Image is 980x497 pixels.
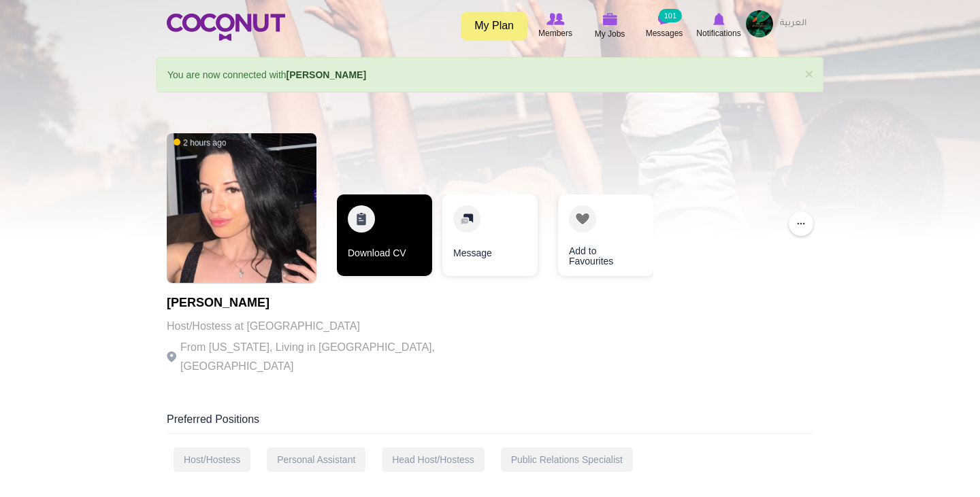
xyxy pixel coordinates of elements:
a: Add to Favourites [558,194,653,276]
span: Notifications [696,27,740,40]
img: Browse Members [546,13,564,25]
p: Host/Hostess at [GEOGRAPHIC_DATA] [167,317,541,336]
a: Message [442,194,538,276]
span: My Jobs [595,27,625,41]
img: My Jobs [602,13,617,25]
p: From [US_STATE], Living in [GEOGRAPHIC_DATA], [GEOGRAPHIC_DATA] [167,338,541,376]
a: × [805,67,813,81]
a: العربية [773,10,813,37]
a: Notifications Notifications [691,10,746,41]
span: Members [538,27,572,40]
a: Messages Messages 101 [637,10,691,41]
img: Messages [657,13,671,25]
h1: [PERSON_NAME] [167,296,541,310]
div: 1 / 3 [337,194,432,283]
a: Download CV [337,194,432,276]
div: Personal Assistant [267,447,365,472]
a: My Jobs My Jobs [583,10,637,42]
div: Head Host/Hostess [382,447,485,472]
span: Messages [646,27,683,40]
a: My Plan [461,12,527,41]
small: 101 [659,9,682,22]
span: 2 hours ago [174,137,226,149]
div: Host/Hostess [174,447,250,472]
div: Public Relations Specialist [501,447,633,472]
a: [PERSON_NAME] [287,69,366,80]
a: Browse Members Members [528,10,583,41]
img: Home [167,14,285,41]
img: Notifications [713,13,725,25]
button: ... [789,211,813,236]
div: 3 / 3 [548,194,643,283]
div: You are now connected with [157,57,823,92]
div: 2 / 3 [442,194,538,283]
div: Preferred Positions [167,412,813,434]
